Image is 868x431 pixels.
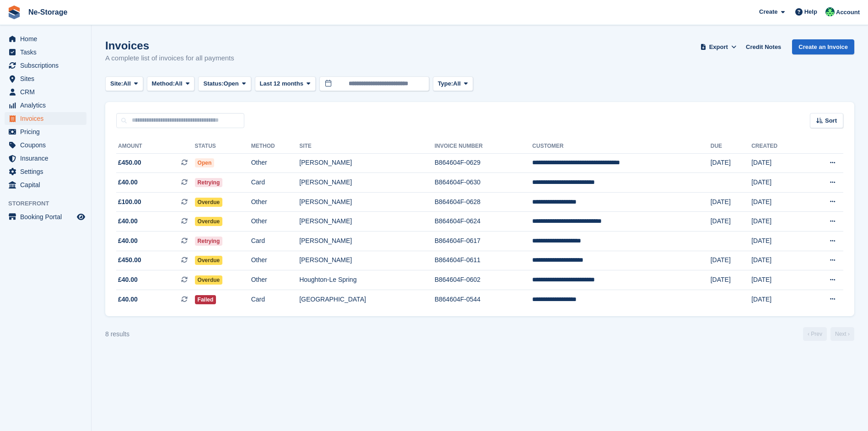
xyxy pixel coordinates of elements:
td: B864604F-0629 [435,153,533,173]
a: menu [5,46,86,59]
td: [DATE] [711,212,751,232]
button: Last 12 months [255,76,316,92]
td: B864604F-0628 [435,192,533,212]
td: [GEOGRAPHIC_DATA] [299,290,435,309]
button: Type: All [433,76,473,92]
td: Card [251,290,299,309]
span: Subscriptions [20,59,75,72]
th: Amount [116,139,195,154]
td: B864604F-0602 [435,270,533,290]
span: Invoices [20,112,75,125]
span: £450.00 [118,158,141,167]
p: A complete list of invoices for all payments [105,53,234,64]
span: Status: [203,79,223,88]
span: £100.00 [118,197,141,207]
th: Due [711,139,751,154]
td: Other [251,270,299,290]
td: Card [251,173,299,193]
td: B864604F-0617 [435,232,533,251]
td: Other [251,251,299,270]
td: [DATE] [711,192,751,212]
h1: Invoices [105,39,234,52]
div: 8 results [105,329,129,339]
td: [PERSON_NAME] [299,192,435,212]
span: CRM [20,86,75,98]
span: Tasks [20,46,75,59]
span: Booking Portal [20,210,75,223]
td: Houghton-Le Spring [299,270,435,290]
span: Method: [152,79,175,88]
a: menu [5,112,86,125]
a: menu [5,32,86,45]
a: menu [5,165,86,178]
a: Ne-Storage [25,5,71,20]
th: Status [195,139,251,154]
td: [DATE] [751,270,804,290]
span: Failed [195,295,216,304]
td: [PERSON_NAME] [299,153,435,173]
a: Create an Invoice [792,39,854,54]
th: Created [751,139,804,154]
span: Sites [20,72,75,85]
td: Card [251,232,299,251]
span: Retrying [195,237,223,246]
td: [DATE] [751,173,804,193]
span: Settings [20,165,75,178]
a: menu [5,139,86,151]
span: All [453,79,461,88]
a: Credit Notes [742,39,785,54]
span: Coupons [20,139,75,151]
span: £40.00 [118,236,138,246]
th: Customer [532,139,710,154]
a: menu [5,178,86,191]
td: [DATE] [711,153,751,173]
td: Other [251,212,299,232]
td: B864604F-0544 [435,290,533,309]
a: Next [830,327,854,341]
a: menu [5,99,86,112]
td: Other [251,153,299,173]
span: Export [709,43,728,52]
img: stora-icon-8386f47178a22dfd0bd8f6a31ec36ba5ce8667c1dd55bd0f319d3a0aa187defe.svg [7,5,21,19]
img: Jay Johal [825,7,835,16]
td: [DATE] [751,290,804,309]
td: [DATE] [711,270,751,290]
span: Site: [110,79,123,88]
td: B864604F-0630 [435,173,533,193]
span: Overdue [195,217,223,226]
span: Analytics [20,99,75,112]
a: menu [5,72,86,85]
td: [PERSON_NAME] [299,251,435,270]
a: menu [5,125,86,138]
td: Other [251,192,299,212]
span: Overdue [195,256,223,265]
span: £40.00 [118,178,138,187]
a: menu [5,152,86,165]
th: Site [299,139,435,154]
td: [PERSON_NAME] [299,212,435,232]
td: [DATE] [711,251,751,270]
span: Overdue [195,275,223,285]
a: menu [5,59,86,72]
span: Help [804,7,817,16]
nav: Page [801,327,856,341]
span: Last 12 months [260,79,303,88]
span: Insurance [20,152,75,165]
button: Status: Open [198,76,251,92]
a: menu [5,210,86,223]
button: Export [698,39,739,54]
a: Previous [803,327,827,341]
span: Create [759,7,777,16]
span: Overdue [195,198,223,207]
td: B864604F-0611 [435,251,533,270]
span: £450.00 [118,255,141,265]
td: [PERSON_NAME] [299,232,435,251]
td: [PERSON_NAME] [299,173,435,193]
span: Type: [438,79,453,88]
button: Method: All [147,76,195,92]
td: [DATE] [751,251,804,270]
span: £40.00 [118,295,138,304]
span: Capital [20,178,75,191]
span: All [123,79,131,88]
span: Storefront [8,199,91,208]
